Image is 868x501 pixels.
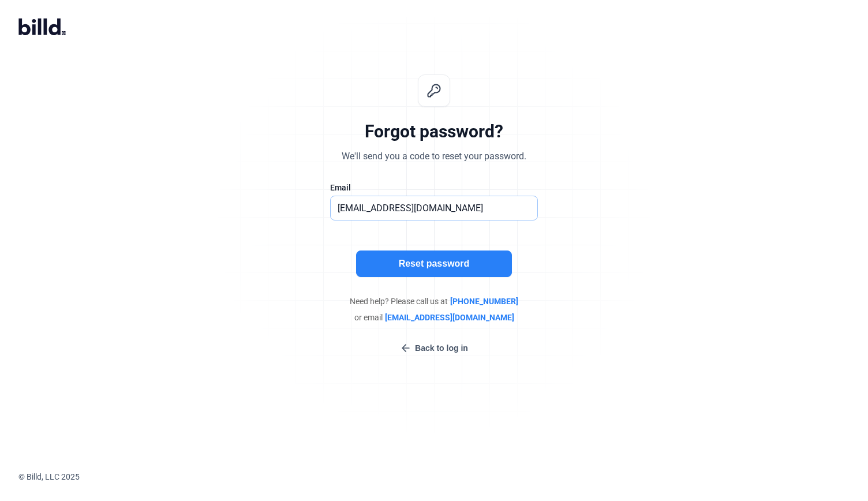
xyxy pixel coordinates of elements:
[261,296,607,307] div: Need help? Please call us at
[396,342,472,354] button: Back to log in
[385,312,514,323] span: [EMAIL_ADDRESS][DOMAIN_NAME]
[342,149,526,163] div: We'll send you a code to reset your password.
[365,121,503,143] div: Forgot password?
[261,312,607,323] div: or email
[356,250,512,277] button: Reset password
[18,471,868,483] div: © Billd, LLC 2025
[450,296,518,307] span: [PHONE_NUMBER]
[330,182,538,193] div: Email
